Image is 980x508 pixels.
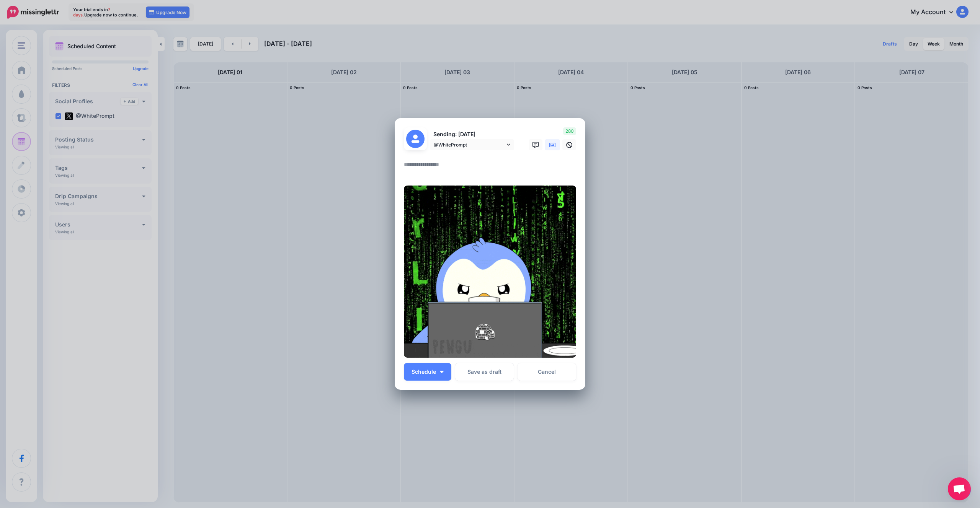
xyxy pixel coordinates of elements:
img: arrow-down-white.png [440,371,444,373]
img: KPB104NOCX6EWHIA80TKHDFGQ6S3K09U.gif [404,186,576,358]
a: Cancel [518,363,576,381]
button: Save as draft [455,363,514,381]
img: user_default_image.png [406,130,425,148]
button: Schedule [404,363,451,381]
span: @WhitePrompt [434,141,505,149]
span: Schedule [412,369,436,374]
p: Sending: [DATE] [430,130,514,139]
span: 280 [563,127,576,135]
a: @WhitePrompt [430,139,514,150]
